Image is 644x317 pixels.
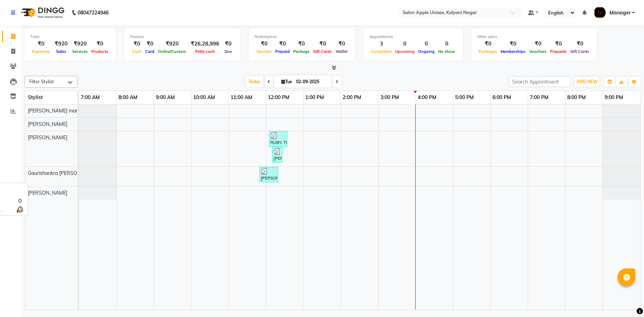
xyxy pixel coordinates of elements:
div: ₹0 [222,40,234,48]
img: logo [18,3,66,23]
a: 8:00 PM [565,92,588,103]
a: 9:00 PM [603,92,625,103]
span: [PERSON_NAME] [28,121,67,127]
div: ₹0 [130,40,143,48]
span: Gift Cards [569,49,591,54]
span: Prepaid [274,49,292,54]
a: 4:00 PM [416,92,438,103]
a: 6:00 PM [491,92,513,103]
span: Packages [477,49,499,54]
div: ₹0 [274,40,292,48]
div: ₹0 [30,40,52,48]
div: ₹0 [143,40,156,48]
div: Other sales [477,34,591,40]
span: Petty cash [194,49,217,54]
span: Due [223,49,234,54]
img: wait_time.png [16,205,24,214]
div: Redemption [254,34,349,40]
span: No show [436,49,457,54]
div: ₹0 [477,40,499,48]
a: 9:00 AM [154,92,177,103]
div: RUBY, TK03, 12:05 PM-12:35 PM, Head Massage - Signature head massage - [DEMOGRAPHIC_DATA] [270,132,287,146]
span: Manager [609,9,631,17]
div: Finance [130,34,234,40]
span: Package [292,49,311,54]
div: ₹0 [311,40,334,48]
a: 1:00 PM [303,92,326,103]
img: Manager [594,6,606,19]
div: ₹920 [156,40,188,48]
div: ₹920 [52,40,70,48]
span: Ongoing [416,49,436,54]
a: 2:00 PM [341,92,363,103]
a: 11:00 AM [229,92,254,103]
a: 7:00 PM [528,92,550,103]
div: ₹0 [499,40,527,48]
span: Memberships [499,49,527,54]
span: Tue [280,79,294,84]
a: 3:00 PM [379,92,401,103]
div: ₹0 [548,40,569,48]
span: Prepaids [548,49,569,54]
span: Expenses [30,49,52,54]
span: Completed [369,49,393,54]
div: ₹0 [334,40,349,48]
a: 12:00 PM [266,92,291,103]
div: 0 [16,196,24,205]
span: Stylist [28,94,43,100]
div: ₹920 [70,40,90,48]
span: Gaurishankra [PERSON_NAME] [28,170,99,176]
div: Appointment [369,34,457,40]
input: Search Appointment [509,76,571,87]
div: ₹0 [569,40,591,48]
span: Vouchers [527,49,548,54]
span: Sales [54,49,68,54]
a: 10:00 AM [191,92,217,103]
span: Products [90,49,110,54]
div: ₹0 [527,40,548,48]
a: 5:00 PM [453,92,476,103]
span: [PERSON_NAME] [28,134,67,141]
div: ₹26,28,996 [188,40,222,48]
a: 7:00 AM [79,92,102,103]
div: 0 [393,40,416,48]
span: Online/Custom [156,49,188,54]
div: ₹0 [292,40,311,48]
span: Gift Cards [311,49,334,54]
span: Voucher [254,49,274,54]
a: 8:00 AM [117,92,139,103]
span: Upcoming [393,49,416,54]
span: Card [143,49,156,54]
span: [PERSON_NAME] [28,190,67,196]
button: ADD NEW [575,77,599,87]
div: 3 [369,40,393,48]
input: 2025-09-02 [294,77,329,87]
div: ₹0 [90,40,110,48]
span: Cash [130,49,143,54]
div: ₹0 [254,40,274,48]
div: [PERSON_NAME], TK02, 12:10 PM-12:25 PM, Threading - Eyebrows - [DEMOGRAPHIC_DATA] [273,148,282,161]
div: 0 [436,40,457,48]
span: ADD NEW [577,79,597,84]
iframe: chat widget [614,289,637,310]
span: [PERSON_NAME] manager [28,108,89,114]
span: Services [70,49,90,54]
span: Today [246,76,263,87]
div: 0 [416,40,436,48]
div: Total [30,34,110,40]
span: Filter Stylist [29,79,54,84]
b: 08047224946 [78,3,109,23]
div: [PERSON_NAME], TK01, 11:50 AM-12:20 PM, Hair Wash - Wella ([DEMOGRAPHIC_DATA]) [260,168,277,181]
span: Wallet [334,49,349,54]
